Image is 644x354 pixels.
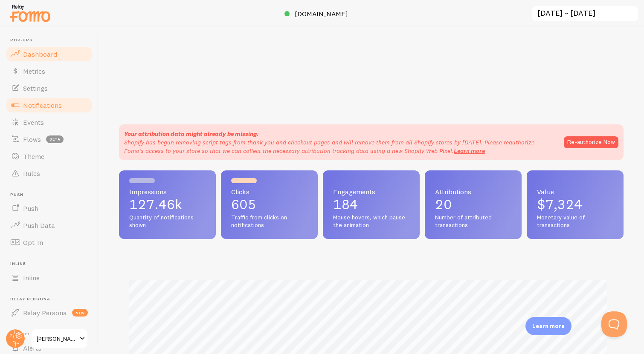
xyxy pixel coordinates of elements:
p: 605 [231,198,307,211]
p: 127.46k [129,198,206,211]
span: Push [10,192,93,198]
span: Theme [23,152,44,161]
a: Notifications [5,97,93,114]
span: Impressions [129,188,206,195]
span: Relay Persona [10,296,93,302]
a: Push [5,200,93,217]
span: Events [23,118,44,127]
a: Settings [5,80,93,97]
span: Metrics [23,67,45,75]
a: Events [5,114,93,131]
span: Monetary value of transactions [537,214,613,229]
a: Push Data [5,217,93,234]
span: Flows [23,135,41,144]
span: Attributions [435,188,511,195]
span: Engagements [333,188,409,195]
span: Relay Persona [23,308,67,317]
span: Quantity of notifications shown [129,214,206,229]
a: [PERSON_NAME] [31,328,88,349]
div: Learn more [525,317,571,335]
span: Dashboard [23,50,57,58]
span: Clicks [231,188,307,195]
span: Pop-ups [10,37,93,43]
span: Push [23,204,38,213]
a: Opt-In [5,234,93,251]
a: Relay Persona new [5,304,93,321]
span: $7,324 [537,196,582,213]
span: Inline [23,273,40,282]
span: Inline [10,261,93,267]
span: Notifications [23,101,62,109]
span: Settings [23,84,48,92]
p: Learn more [532,322,565,330]
a: Dashboard [5,46,93,63]
img: fomo-relay-logo-orange.svg [9,2,52,24]
a: Flows beta [5,131,93,148]
button: Re-authorize Now [564,136,618,148]
span: [PERSON_NAME] [37,334,77,344]
strong: Your attribution data might already be missing. [124,130,258,138]
p: 184 [333,198,409,211]
span: new [72,309,88,317]
span: Traffic from clicks on notifications [231,214,307,229]
a: Learn more [454,147,485,155]
p: Shopify has begun removing script tags from thank you and checkout pages and will remove them fro... [124,138,555,155]
a: Theme [5,148,93,165]
span: Mouse hovers, which pause the animation [333,214,409,229]
p: 20 [435,198,511,211]
span: Push Data [23,221,55,230]
span: Value [537,188,613,195]
span: Opt-In [23,238,43,247]
iframe: Help Scout Beacon - Open [601,311,627,337]
a: Rules [5,165,93,182]
span: Rules [23,169,40,178]
span: Number of attributed transactions [435,214,511,229]
span: Alerts [23,344,41,352]
a: Inline [5,269,93,286]
span: beta [46,135,64,143]
a: Metrics [5,63,93,80]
